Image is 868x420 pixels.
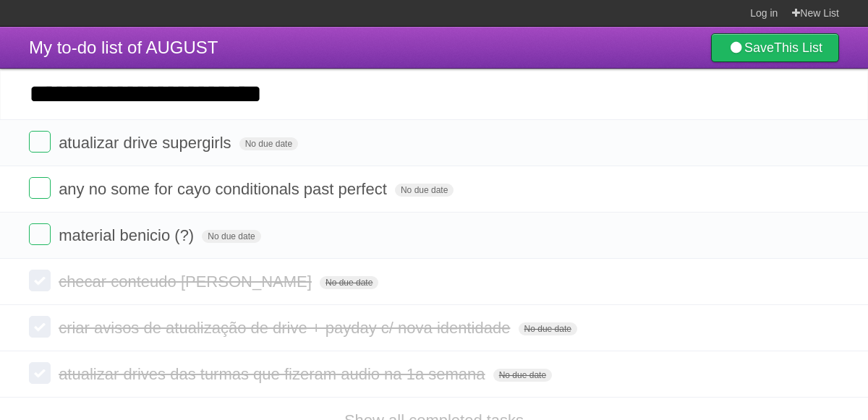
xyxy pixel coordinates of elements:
[59,319,514,337] span: criar avisos de atualização de drive + payday c/ nova identidade
[59,180,391,198] span: any no some for cayo conditionals past perfect
[519,322,577,335] span: No due date
[59,226,197,244] span: material benicio (?)
[29,316,51,338] label: Done
[59,365,488,383] span: atualizar drives das turmas que fizeram audio na 1a semana
[29,270,51,291] label: Done
[29,177,51,199] label: Done
[29,223,51,245] label: Done
[493,369,552,382] span: No due date
[59,273,315,291] span: checar conteudo [PERSON_NAME]
[395,184,454,197] span: No due date
[774,40,822,55] b: This List
[29,131,51,153] label: Done
[29,362,51,384] label: Done
[29,38,218,57] span: My to-do list of AUGUST
[711,33,839,62] a: SaveThis List
[239,137,298,150] span: No due date
[59,134,234,152] span: atualizar drive supergirls
[202,230,260,243] span: No due date
[320,276,378,289] span: No due date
